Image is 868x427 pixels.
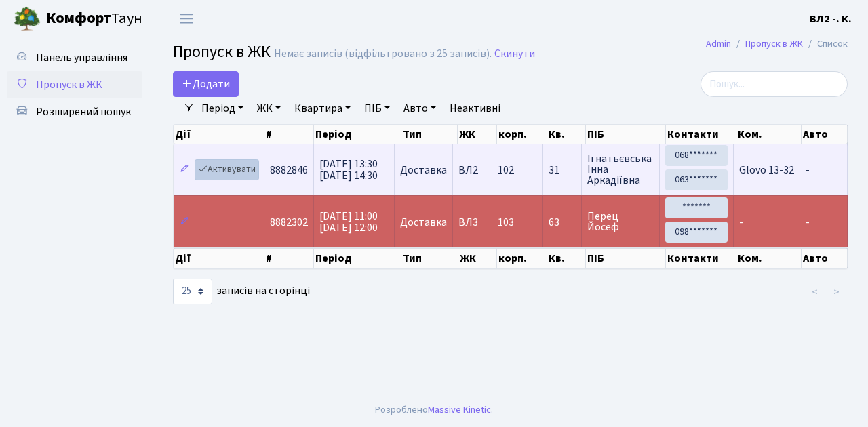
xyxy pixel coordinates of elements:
span: [DATE] 13:30 [DATE] 14:30 [319,157,378,183]
span: Розширений пошук [36,104,131,119]
a: Massive Kinetic [428,403,491,417]
span: Пропуск в ЖК [173,40,271,64]
span: - [806,215,810,230]
th: Кв. [547,248,586,268]
th: Дії [174,248,264,268]
span: Пропуск в ЖК [36,77,102,92]
span: Доставка [400,165,447,176]
th: Ком. [736,125,802,144]
th: Контакти [666,248,736,268]
th: ПІБ [586,125,666,144]
span: 102 [498,163,514,178]
img: logo.png [14,5,41,33]
a: Квартира [289,97,356,120]
th: корп. [497,248,547,268]
th: Тип [401,248,458,268]
th: Кв. [547,125,586,144]
select: записів на сторінці [173,279,212,304]
span: Перец Йосеф [587,211,654,232]
a: ЖК [252,97,286,120]
span: Доставка [400,217,447,228]
span: 31 [549,165,576,176]
th: Авто [802,125,848,144]
a: Неактивні [444,97,506,120]
span: Додати [182,77,230,91]
th: Період [314,125,401,144]
nav: breadcrumb [686,30,868,58]
span: - [739,215,743,230]
th: ПІБ [586,248,666,268]
th: Авто [802,248,848,268]
div: Немає записів (відфільтровано з 25 записів). [274,47,492,60]
span: [DATE] 11:00 [DATE] 12:00 [319,209,378,235]
th: Період [314,248,401,268]
th: ЖК [458,125,496,144]
button: Переключити навігацію [170,7,203,30]
a: Пропуск в ЖК [745,37,803,51]
a: Скинути [494,47,535,60]
b: ВЛ2 -. К. [810,12,852,26]
a: Розширений пошук [7,98,142,125]
th: ЖК [458,248,498,268]
b: Комфорт [46,7,111,29]
a: ВЛ2 -. К. [810,11,852,27]
a: Активувати [195,159,259,180]
a: Пропуск в ЖК [7,71,142,98]
a: Admin [706,37,731,51]
th: Контакти [666,125,736,144]
span: 8882302 [270,215,308,230]
th: # [264,248,314,268]
th: Тип [401,125,458,144]
li: Список [803,37,848,52]
a: Панель управління [7,44,142,71]
span: Таун [46,7,142,30]
span: - [806,163,810,178]
th: корп. [497,125,547,144]
span: 63 [549,217,576,228]
div: Розроблено . [375,403,493,418]
label: записів на сторінці [173,279,310,304]
span: ВЛ2 [458,165,486,176]
a: Період [196,97,249,120]
span: Ігнатьєвська Інна Аркадіївна [587,153,654,186]
th: Дії [174,125,264,144]
span: Панель управління [36,50,127,65]
th: # [264,125,314,144]
a: ПІБ [359,97,395,120]
span: 103 [498,215,514,230]
a: Додати [173,71,239,97]
input: Пошук... [701,71,848,97]
th: Ком. [736,248,802,268]
span: ВЛ3 [458,217,486,228]
a: Авто [398,97,441,120]
span: Glovo 13-32 [739,163,794,178]
span: 8882846 [270,163,308,178]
